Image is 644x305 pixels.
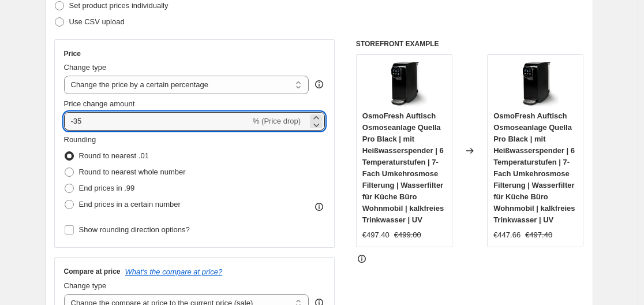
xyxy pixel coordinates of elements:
span: Change type [64,63,107,72]
h6: STOREFRONT EXAMPLE [356,39,584,49]
span: Round to nearest whole number [79,168,186,176]
span: Set product prices individually [69,1,169,10]
span: Use CSV upload [69,17,125,26]
img: 61TPamGyPaL_80x.jpg [381,61,427,107]
span: % (Price drop) [253,117,301,125]
span: Show rounding direction options? [79,225,190,234]
strike: €499.00 [394,229,421,241]
button: What's the compare at price? [125,267,223,276]
img: 61TPamGyPaL_80x.jpg [512,61,559,107]
span: Price change amount [64,99,135,108]
span: OsmoFresh Auftisch Osmoseanlage Quella Pro Black | mit Heißwasserspender | 6 Temperaturstufen | 7... [493,111,575,224]
span: End prices in .99 [79,184,135,192]
input: -15 [64,112,250,131]
span: Round to nearest .01 [79,151,149,160]
span: Change type [64,281,107,290]
h3: Price [64,49,81,58]
span: Rounding [64,135,96,144]
span: OsmoFresh Auftisch Osmoseanlage Quella Pro Black | mit Heißwasserspender | 6 Temperaturstufen | 7... [362,111,444,224]
div: help [313,79,325,90]
strike: €497.40 [525,229,552,241]
span: End prices in a certain number [79,200,181,209]
h3: Compare at price [64,267,121,276]
div: €447.66 [493,229,521,241]
div: €497.40 [362,229,390,241]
